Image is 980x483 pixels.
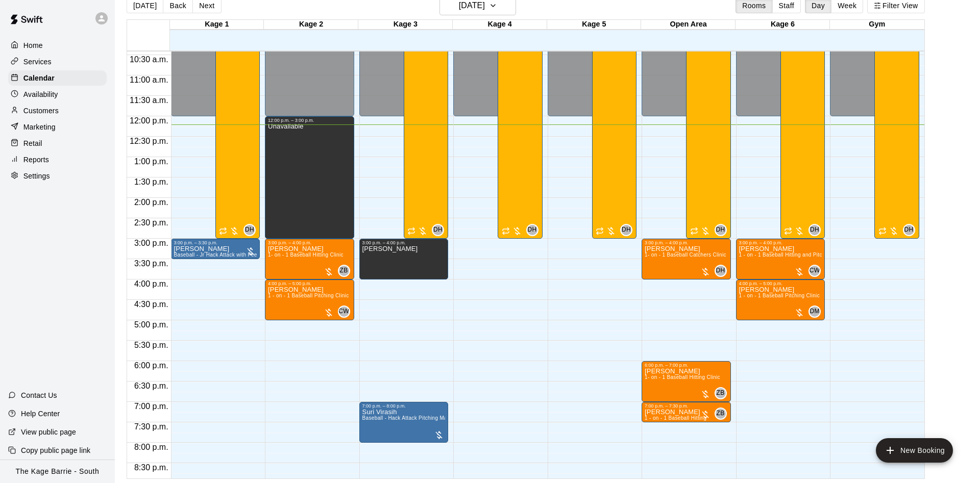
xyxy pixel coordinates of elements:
span: 12:00 p.m. [127,116,171,125]
span: 12:30 p.m. [127,137,171,145]
div: Open Area [641,20,736,30]
div: Dan Hodgins [715,265,727,277]
span: Recurring event [784,227,792,235]
div: Dan Hodgins [715,224,727,236]
span: Baseball - Hack Attack Pitching Machine - Ideal for 14U and older players [362,415,541,421]
div: 4:00 p.m. – 5:00 p.m. [739,281,822,286]
div: 4:00 p.m. – 5:00 p.m.: Peter Critelli [736,279,825,320]
div: 3:00 p.m. – 4:00 p.m. [268,240,351,245]
div: Kage 6 [736,20,830,30]
span: 7:00 p.m. [132,402,171,411]
div: 6:00 p.m. – 7:00 p.m. [645,363,728,368]
div: 3:00 p.m. – 4:00 p.m.: 1- on - 1 Baseball Hitting Clinic [265,239,354,279]
div: Gym [830,20,924,30]
span: 1 - on - 1 Baseball Hitting and Pitching Clinic [739,252,848,258]
span: Recurring event [219,227,227,235]
div: Retail [8,136,107,151]
span: 1:30 p.m. [132,177,171,186]
span: Zach Biery [719,408,727,420]
div: Zach Biery [715,408,727,420]
span: Dan Hodgins [530,224,538,236]
span: 8:30 p.m. [132,463,171,472]
span: 3:00 p.m. [132,239,171,247]
p: Calendar [23,73,55,83]
div: 6:00 p.m. – 7:00 p.m.: Matthew Money [642,361,731,402]
p: Availability [23,89,58,99]
span: 3:30 p.m. [132,259,171,268]
span: 10:30 a.m. [127,55,171,64]
button: add [876,438,953,463]
div: 7:00 p.m. – 8:00 p.m. [362,403,446,409]
div: Dan Hodgins [808,224,821,236]
span: 5:00 p.m. [132,320,171,329]
div: 3:00 p.m. – 4:00 p.m. [739,240,822,245]
span: Cole White [813,265,821,277]
div: Dave Maxamenko [808,306,821,318]
span: 1- on - 1 Baseball Hitting Clinic [645,374,720,380]
span: DH [528,225,537,235]
span: DH [904,225,914,235]
p: Contact Us [21,390,57,400]
span: Dan Hodgins [624,224,632,236]
span: 1 - on - 1 Baseball Hitting [645,415,706,421]
span: 2:30 p.m. [132,218,171,227]
div: Cole White [338,306,350,318]
span: Zach Biery [342,265,350,277]
div: Reports [8,152,107,167]
span: 11:30 a.m. [127,96,171,105]
span: Recurring event [690,227,698,235]
a: Marketing [8,119,107,135]
span: 1 - on - 1 Baseball Pitching Clinic [739,293,820,298]
p: Help Center [21,409,60,419]
div: 4:00 p.m. – 5:00 p.m. [268,281,351,286]
span: 6:00 p.m. [132,361,171,370]
a: Availability [8,87,107,102]
p: Home [23,40,43,50]
span: 4:00 p.m. [132,279,171,288]
span: DH [810,225,819,235]
p: View public page [21,427,76,437]
span: 5:30 p.m. [132,341,171,349]
span: ZB [717,388,725,398]
span: CW [338,307,349,317]
p: Retail [23,138,42,148]
span: 2:00 p.m. [132,198,171,207]
div: Calendar [8,70,107,86]
span: Dave Maxamenko [813,306,821,318]
span: ZB [340,266,348,276]
span: 1 - on - 1 Baseball Pitching Clinic [268,293,349,298]
div: 3:00 p.m. – 3:30 p.m.: Bracken Clark [171,239,260,259]
p: Services [23,57,52,67]
div: 3:00 p.m. – 4:00 p.m.: Reid Asselin [642,239,731,279]
div: Customers [8,103,107,118]
a: Home [8,38,107,53]
span: DH [245,225,254,235]
span: Recurring event [502,227,510,235]
div: 12:00 p.m. – 3:00 p.m. [268,118,351,123]
div: Dan Hodgins [243,224,256,236]
span: ZB [717,409,725,419]
span: 6:30 p.m. [132,382,171,390]
span: 1:00 p.m. [132,157,171,166]
div: 7:00 p.m. – 7:30 p.m.: Dante Douglas [642,402,731,422]
a: Settings [8,168,107,184]
p: Settings [23,171,50,181]
span: Dan Hodgins [719,265,727,277]
span: 1- on - 1 Baseball Hitting Clinic [268,252,344,258]
div: Dan Hodgins [620,224,632,236]
span: DH [433,225,443,235]
p: Customers [23,106,59,116]
span: Dan Hodgins [907,224,915,236]
div: Kage 3 [358,20,453,30]
p: Copy public page link [21,445,90,455]
div: 4:00 p.m. – 5:00 p.m.: Jonathan Walker [265,279,354,320]
span: CW [810,266,820,276]
div: Zach Biery [715,387,727,399]
div: Kage 1 [170,20,264,30]
span: 1- on - 1 Baseball Catchers Clinic [645,252,726,258]
p: Marketing [23,122,56,132]
div: Dan Hodgins [903,224,915,236]
span: Dan Hodgins [248,224,256,236]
